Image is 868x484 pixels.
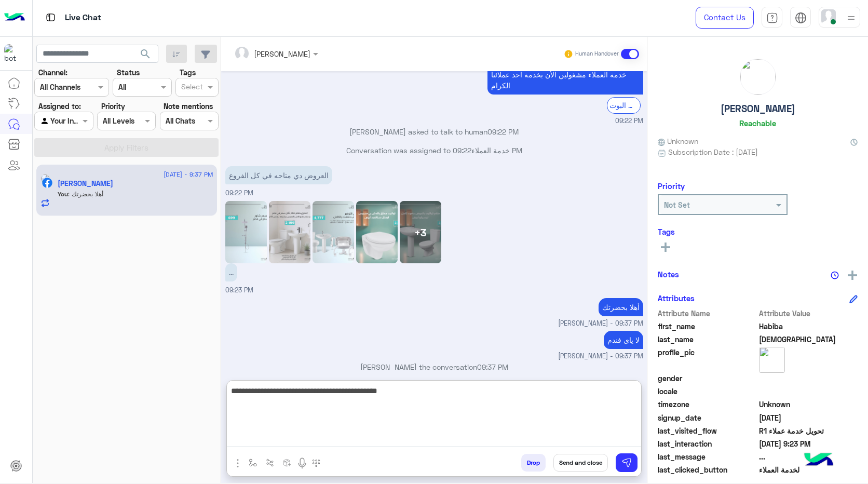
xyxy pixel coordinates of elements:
h5: Habiba Mohammed [58,179,113,188]
img: hulul-logo.png [801,442,837,479]
span: signup_date [658,412,757,423]
img: notes [831,271,839,279]
span: أهلا بحضرتك [68,190,103,198]
label: Status [117,67,140,78]
div: الرجوع الى البوت [607,97,641,113]
img: tab [795,12,807,24]
span: last_interaction [658,438,757,449]
label: Channel: [38,67,67,78]
p: Conversation was assigned to خدمة العملاء [225,145,643,156]
span: You [58,190,68,198]
img: send attachment [232,457,244,469]
span: Subscription Date : [DATE] [668,146,758,157]
img: Logo [4,7,25,29]
a: tab [762,7,782,29]
button: search [133,45,158,67]
span: gender [658,373,757,384]
span: null [759,373,858,384]
span: last_name [658,334,757,345]
img: Image [225,201,267,263]
span: locale [658,386,757,397]
button: Drop [521,454,546,472]
span: Mohammed [759,334,858,345]
span: 2025-08-21T18:22:02.3Z [759,412,858,423]
span: Attribute Value [759,308,858,319]
h6: Priority [658,181,685,191]
img: Trigger scenario [266,459,274,467]
h6: Notes [658,270,679,279]
span: first_name [658,321,757,332]
img: Facebook [42,178,52,188]
span: Unknown [759,399,858,410]
h6: Tags [658,227,858,236]
span: 09:22 PM [615,116,643,126]
span: Habiba [759,321,858,332]
img: picture [759,347,785,373]
span: timezone [658,399,757,410]
button: Apply Filters [34,138,219,157]
h5: [PERSON_NAME] [721,103,795,115]
img: Image [356,201,398,263]
img: 322208621163248 [4,44,23,63]
img: picture [740,59,776,95]
img: create order [283,459,291,467]
label: Tags [180,67,196,78]
span: لخدمة العملاء [759,464,858,475]
span: search [139,48,152,60]
img: tab [44,11,57,24]
span: 09:22 PM [225,189,253,197]
span: 09:22 PM [453,146,522,155]
img: Image [269,201,310,263]
span: Attribute Name [658,308,757,319]
img: make a call [312,459,320,467]
div: +3 [400,201,441,263]
img: userImage [821,9,836,24]
span: last_visited_flow [658,425,757,436]
span: تحويل خدمة عملاء R1 [759,425,858,436]
img: send voice note [296,457,308,469]
span: 09:23 PM [225,286,253,294]
span: last_clicked_button [658,464,757,475]
small: Human Handover [575,50,619,58]
p: 21/8/2025, 9:22 PM [225,166,332,184]
span: 09:37 PM [477,362,508,371]
img: send message [621,458,632,468]
span: 09:22 PM [487,127,519,136]
p: Live Chat [65,11,101,25]
span: Unknown [658,136,698,146]
p: 21/8/2025, 9:37 PM [604,331,643,349]
a: Contact Us [696,7,754,29]
label: Note mentions [164,101,213,112]
img: add [848,271,857,280]
div: Select [180,81,203,95]
span: profile_pic [658,347,757,371]
img: Image [313,201,354,263]
button: create order [279,454,296,471]
span: null [759,386,858,397]
label: Assigned to: [38,101,81,112]
h6: Reachable [739,118,776,128]
span: [PERSON_NAME] - 09:37 PM [558,352,643,361]
span: ... [759,451,858,462]
span: [DATE] - 9:37 PM [164,170,213,179]
p: [PERSON_NAME] the conversation [225,361,643,372]
span: 2025-08-21T18:23:13.891Z [759,438,858,449]
p: 21/8/2025, 9:23 PM [225,263,237,281]
button: Trigger scenario [262,454,279,471]
p: [PERSON_NAME] asked to talk to human [225,126,643,137]
img: select flow [249,459,257,467]
h6: Attributes [658,293,695,303]
p: 21/8/2025, 9:37 PM [599,298,643,316]
button: select flow [245,454,262,471]
button: Send and close [553,454,608,472]
img: picture [40,174,50,183]
label: Priority [101,101,125,112]
span: [PERSON_NAME] - 09:37 PM [558,319,643,329]
img: profile [845,11,858,24]
img: tab [766,12,778,24]
span: last_message [658,451,757,462]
